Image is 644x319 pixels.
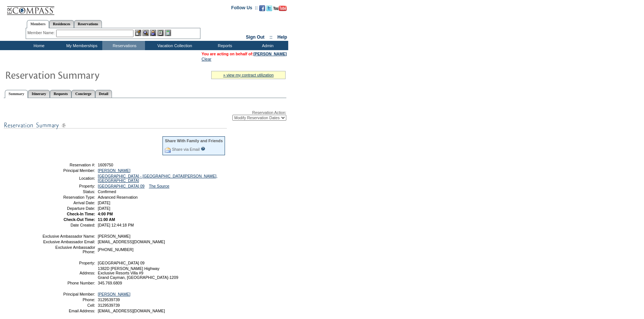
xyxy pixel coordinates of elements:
span: Advanced Reservation [98,195,138,199]
img: Reservaton Summary [5,67,154,82]
td: Status: [42,189,95,194]
a: Reservations [74,20,102,28]
a: Itinerary [28,90,50,98]
span: [DATE] 12:44:18 PM [98,223,134,227]
td: Email Address: [42,309,95,313]
span: [PERSON_NAME] [98,234,131,238]
span: 345.769.6809 [98,281,122,285]
div: Member Name: [28,30,56,36]
td: Property: [42,184,95,188]
img: Become our fan on Facebook [259,5,265,11]
span: 1382D [PERSON_NAME] Highway Exclusive Resorts Villa #9 Grand Cayman, [GEOGRAPHIC_DATA]-1209 [98,266,178,280]
img: View [142,30,149,36]
a: Members [27,20,49,28]
td: Admin [245,41,288,50]
span: 1609750 [98,163,113,167]
a: Sign Out [246,35,264,40]
td: Date Created: [42,223,95,227]
td: Location: [42,174,95,183]
img: b_edit.gif [135,30,141,36]
td: Follow Us :: [231,4,258,13]
td: Phone: [42,297,95,302]
span: [EMAIL_ADDRESS][DOMAIN_NAME] [98,309,165,313]
a: Become our fan on Facebook [259,7,265,12]
span: Confirmed [98,189,116,194]
a: [PERSON_NAME] [98,168,131,173]
a: [PERSON_NAME] [254,52,287,56]
span: [PHONE_NUMBER] [98,247,133,252]
div: Share With Family and Friends [165,139,223,143]
a: [GEOGRAPHIC_DATA] 09 [98,184,145,188]
td: Reports [203,41,245,50]
span: :: [270,35,273,40]
img: Subscribe to our YouTube Channel [273,6,287,11]
a: Detail [95,90,112,98]
a: Help [277,35,287,40]
a: Summary [5,90,28,98]
div: Reservation Action: [4,110,286,121]
a: Subscribe to our YouTube Channel [273,7,287,12]
input: What is this? [201,147,205,151]
td: Exclusive Ambassador Name: [42,234,95,238]
a: Clear [202,57,211,61]
span: 3129539739 [98,303,120,307]
td: Principal Member: [42,168,95,173]
td: Reservation Type: [42,195,95,199]
img: Impersonate [150,30,156,36]
td: Property: [42,261,95,265]
img: subTtlResSummary.gif [4,121,227,130]
span: [DATE] [98,206,110,211]
strong: Check-Out Time: [64,217,95,222]
a: Share via Email [172,147,200,152]
a: Requests [50,90,71,98]
a: Concierge [71,90,95,98]
span: 3129539739 [98,297,120,302]
td: Principal Member: [42,292,95,296]
strong: Check-In Time: [67,212,95,216]
img: Follow us on Twitter [266,5,272,11]
a: » view my contract utilization [223,73,274,77]
td: Cell: [42,303,95,307]
span: 4:00 PM [98,212,113,216]
span: [GEOGRAPHIC_DATA] 09 [98,261,145,265]
td: My Memberships [59,41,102,50]
td: Reservations [102,41,145,50]
td: Departure Date: [42,206,95,211]
td: Arrival Date: [42,201,95,205]
a: Residences [49,20,74,28]
td: Phone Number: [42,281,95,285]
a: [GEOGRAPHIC_DATA] - [GEOGRAPHIC_DATA][PERSON_NAME], [GEOGRAPHIC_DATA] [98,174,218,183]
img: Reservations [157,30,164,36]
td: Reservation #: [42,163,95,167]
span: [EMAIL_ADDRESS][DOMAIN_NAME] [98,240,165,244]
td: Home [17,41,59,50]
td: Exclusive Ambassador Email: [42,240,95,244]
img: b_calculator.gif [165,30,171,36]
span: [DATE] [98,201,110,205]
td: Exclusive Ambassador Phone: [42,245,95,254]
span: You are acting on behalf of: [202,52,287,56]
td: Address: [42,266,95,280]
td: Vacation Collection [145,41,203,50]
a: [PERSON_NAME] [98,292,131,296]
a: Follow us on Twitter [266,7,272,12]
a: The Source [149,184,169,188]
span: 11:00 AM [98,217,115,222]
